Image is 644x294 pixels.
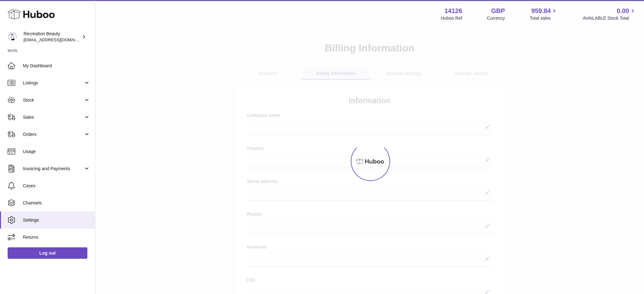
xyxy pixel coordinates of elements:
span: [EMAIL_ADDRESS][DOMAIN_NAME] [24,37,93,42]
span: Total sales [530,15,558,21]
span: 0.00 [617,7,629,15]
strong: 14126 [444,7,462,15]
span: Invoicing and Payments [23,166,84,172]
span: Listings [23,80,84,86]
span: Stock [23,97,84,103]
span: Cases [23,183,90,189]
span: My Dashboard [23,63,90,69]
span: AVAILABLE Stock Total [583,15,636,21]
img: internalAdmin-14126@internal.huboo.com [8,32,17,42]
a: 959.84 Total sales [530,7,558,21]
span: Channels [23,200,90,206]
div: Recreation Beauty [24,31,81,43]
span: Orders [23,131,84,137]
span: Returns [23,234,90,240]
a: 0.00 AVAILABLE Stock Total [583,7,636,21]
a: Log out [8,247,87,259]
div: Currency [487,15,505,21]
span: Settings [23,217,90,223]
strong: GBP [491,7,505,15]
span: Sales [23,114,84,120]
span: 959.84 [531,7,551,15]
span: Usage [23,149,90,155]
div: Huboo Ref [441,15,462,21]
